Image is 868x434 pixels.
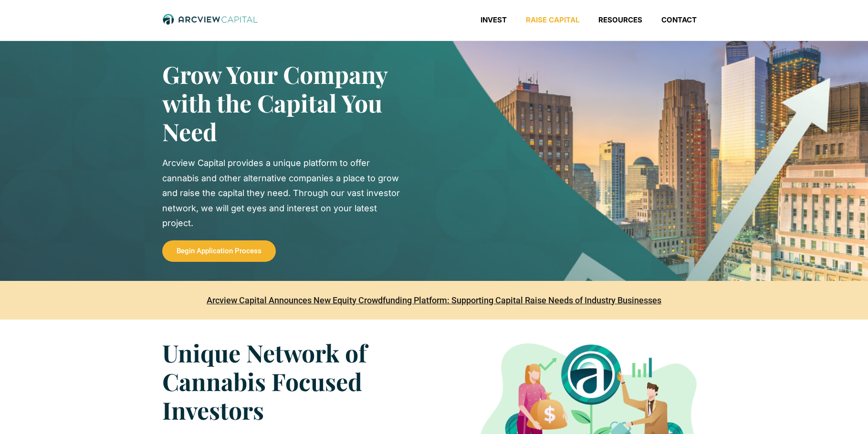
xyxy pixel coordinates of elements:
[207,295,661,305] a: Arcview Capital Announces New Equity Crowdfunding Platform: Supporting Capital Raise Needs of Ind...
[471,15,516,25] a: Invest
[162,339,450,424] h3: Unique Network of Cannabis Focused Investors
[652,15,706,25] a: Contact
[162,240,276,262] a: Begin Application Process
[177,248,261,255] span: Begin Application Process
[516,15,589,25] a: Raise Capital
[589,15,652,25] a: Resources
[162,155,401,231] p: Arcview Capital provides a unique platform to offer cannabis and other alternative companies a pl...
[162,60,401,146] h2: Grow Your Company with the Capital You Need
